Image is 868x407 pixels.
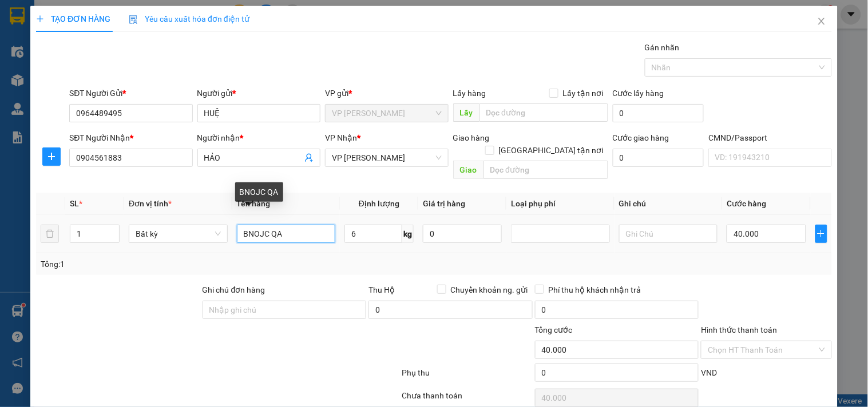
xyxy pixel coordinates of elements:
[110,227,117,234] span: up
[237,225,336,243] input: VD: Bàn, Ghế
[423,225,502,243] input: 0
[325,87,448,99] div: VP gửi
[815,225,827,243] button: plus
[479,103,608,122] input: Dọc đường
[453,133,490,142] span: Giao hàng
[332,105,441,122] span: VP Hoàng Văn Thụ
[368,285,395,294] span: Thu Hộ
[36,15,44,23] span: plus
[325,133,357,142] span: VP Nhận
[483,161,608,179] input: Dọc đường
[613,149,704,167] input: Cước giao hàng
[402,225,414,243] span: kg
[107,28,478,42] li: 271 - [PERSON_NAME] - [GEOGRAPHIC_DATA] - [GEOGRAPHIC_DATA]
[701,325,777,334] label: Hình thức thanh toán
[304,153,314,162] span: user-add
[453,161,483,179] span: Giao
[203,301,367,319] input: Ghi chú đơn hàng
[332,149,441,166] span: VP Nguyễn Trãi
[359,199,399,208] span: Định lượng
[69,87,192,99] div: SĐT Người Gửi
[401,366,533,386] div: Phụ thu
[544,284,646,296] span: Phí thu hộ khách nhận trả
[535,325,573,334] span: Tổng cước
[613,89,664,98] label: Cước lấy hàng
[129,199,172,208] span: Đơn vị tính
[708,131,831,144] div: CMND/Passport
[197,131,320,144] div: Người nhận
[41,258,336,270] div: Tổng: 1
[645,43,680,52] label: Gán nhãn
[203,285,265,294] label: Ghi chú đơn hàng
[453,103,479,122] span: Lấy
[423,199,465,208] span: Giá trị hàng
[110,235,117,242] span: down
[70,199,79,208] span: SL
[136,225,221,242] span: Bất kỳ
[43,152,60,161] span: plus
[453,89,486,98] span: Lấy hàng
[235,182,283,202] div: BNOJC QA
[69,131,192,144] div: SĐT Người Nhận
[14,78,200,97] b: GỬI : VP [PERSON_NAME]
[446,284,533,296] span: Chuyển khoản ng. gửi
[506,193,615,215] th: Loại phụ phí
[615,193,723,215] th: Ghi chú
[701,368,717,377] span: VND
[106,234,119,242] span: Decrease Value
[727,199,766,208] span: Cước hàng
[613,104,704,122] input: Cước lấy hàng
[41,225,59,243] button: delete
[558,87,608,99] span: Lấy tận nơi
[106,225,119,234] span: Increase Value
[494,144,608,157] span: [GEOGRAPHIC_DATA] tận nơi
[806,6,838,38] button: Close
[129,14,249,23] span: Yêu cầu xuất hóa đơn điện tử
[197,87,320,99] div: Người gửi
[42,147,61,166] button: plus
[129,15,138,24] img: icon
[816,229,827,238] span: plus
[619,225,718,243] input: Ghi Chú
[613,133,669,142] label: Cước giao hàng
[14,14,100,71] img: logo.jpg
[36,14,110,23] span: TẠO ĐƠN HÀNG
[817,17,826,26] span: close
